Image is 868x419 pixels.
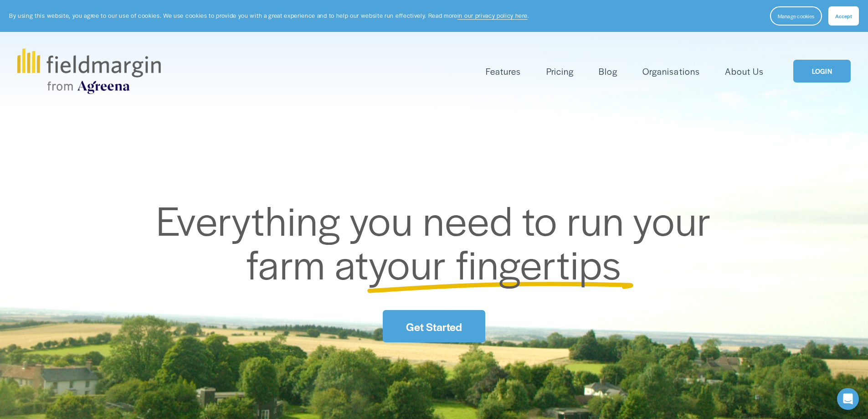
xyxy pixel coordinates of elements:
button: Manage cookies [770,6,822,26]
span: your fingertips [369,234,621,291]
img: fieldmargin.com [17,48,160,94]
a: Get Started [383,310,485,342]
span: Manage cookies [778,12,814,20]
a: folder dropdown [486,64,521,79]
a: LOGIN [793,60,851,83]
a: Pricing [546,64,574,79]
a: Blog [599,64,617,79]
a: in our privacy policy here [457,11,528,20]
p: By using this website, you agree to our use of cookies. We use cookies to provide you with a grea... [9,11,529,20]
span: Features [486,65,521,78]
a: About Us [725,64,764,79]
div: Open Intercom Messenger [837,388,859,410]
a: Organisations [642,64,699,79]
span: Everything you need to run your farm at [156,191,721,291]
button: Accept [828,6,859,26]
span: Accept [835,12,852,20]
